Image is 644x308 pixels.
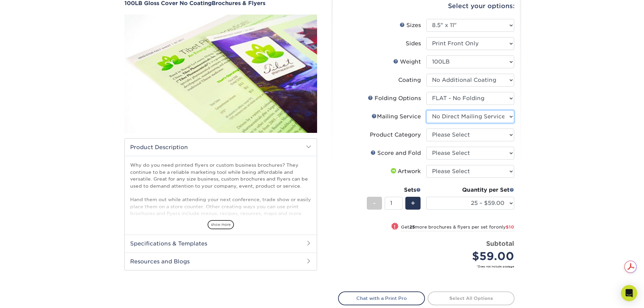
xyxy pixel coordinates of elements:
[401,224,514,231] small: Get more brochures & flyers per set for
[343,264,514,268] small: *Does not include postage
[400,21,421,29] div: Sizes
[125,253,317,270] h2: Resources and Blogs
[372,113,421,121] div: Mailing Service
[406,40,421,48] div: Sides
[367,186,421,194] div: Sets
[130,162,311,244] p: Why do you need printed flyers or custom business brochures? They continue to be a reliable marke...
[621,285,637,301] div: Open Intercom Messenger
[496,224,514,230] span: only
[393,58,421,66] div: Weight
[506,224,514,230] span: $10
[411,198,415,208] span: +
[208,220,234,229] span: show more
[426,186,514,194] div: Quantity per Set
[409,224,415,230] strong: 25
[124,7,317,140] img: 100LB Gloss Cover<br/>No Coating 01
[428,291,515,305] a: Select All Options
[371,149,421,157] div: Score and Fold
[486,240,514,247] strong: Subtotal
[398,76,421,84] div: Coating
[389,167,421,175] div: Artwork
[394,223,396,230] span: !
[373,198,376,208] span: -
[368,94,421,102] div: Folding Options
[125,139,317,156] h2: Product Description
[125,235,317,252] h2: Specifications & Templates
[431,248,514,264] div: $59.00
[338,291,425,305] a: Chat with a Print Pro
[370,131,421,139] div: Product Category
